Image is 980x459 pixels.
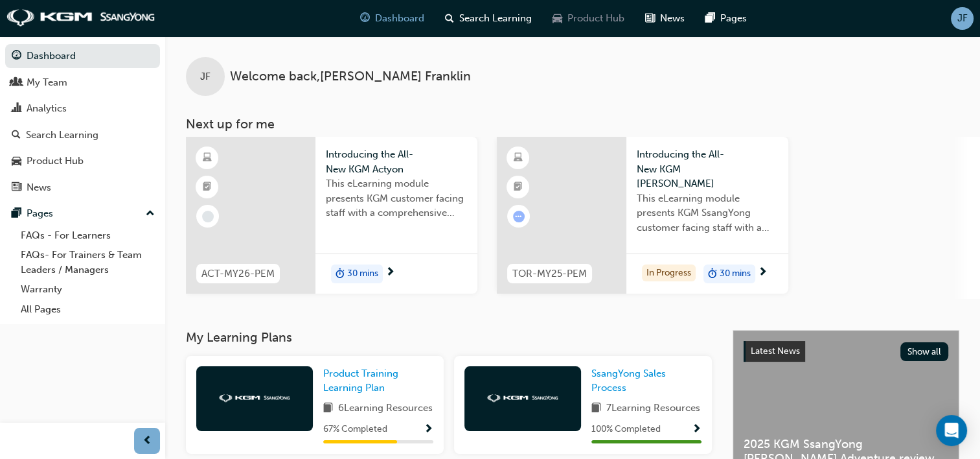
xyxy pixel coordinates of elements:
span: up-icon [146,206,155,222]
button: JF [951,7,974,30]
a: Latest NewsShow all [744,341,948,362]
span: 6 Learning Resources [338,401,433,417]
span: duration-icon [708,266,717,283]
span: This eLearning module presents KGM SsangYong customer facing staff with a comprehensive introduct... [637,191,778,235]
span: chart-icon [12,103,21,115]
span: search-icon [12,130,21,141]
a: ACT-MY26-PEMIntroducing the All-New KGM ActyonThis eLearning module presents KGM customer facing ... [186,137,477,294]
a: SsangYong Sales Process [591,366,701,395]
a: Dashboard [5,44,160,68]
div: Product Hub [27,154,84,169]
h3: My Learning Plans [186,330,712,345]
div: Pages [27,206,53,221]
span: book-icon [591,401,601,417]
span: JF [957,11,968,26]
span: learningRecordVerb_ATTEMPT-icon [513,211,525,222]
span: news-icon [645,10,655,27]
a: guage-iconDashboard [350,5,435,32]
a: My Team [5,71,160,95]
span: pages-icon [705,10,715,27]
button: Pages [5,202,160,226]
span: prev-icon [142,433,152,449]
span: Show Progress [424,424,433,436]
a: Product Hub [5,149,160,173]
span: learningRecordVerb_NONE-icon [202,211,214,222]
span: SsangYong Sales Process [591,368,666,394]
span: Latest News [751,346,800,357]
img: kgm [487,394,558,403]
span: 7 Learning Resources [606,401,700,417]
span: next-icon [385,267,395,279]
span: book-icon [323,401,333,417]
img: kgm [219,394,290,403]
span: Show Progress [692,424,701,436]
span: Dashboard [375,11,424,26]
a: search-iconSearch Learning [435,5,542,32]
button: Show Progress [424,421,433,438]
span: learningResourceType_ELEARNING-icon [203,150,212,167]
span: 100 % Completed [591,422,661,437]
span: booktick-icon [514,179,523,196]
a: FAQs- For Trainers & Team Leaders / Managers [16,245,160,279]
span: next-icon [758,267,768,279]
span: pages-icon [12,208,21,220]
span: 30 mins [720,266,751,281]
span: car-icon [553,10,562,27]
span: search-icon [445,10,454,27]
span: people-icon [12,77,21,89]
div: News [27,180,51,195]
img: kgm [6,9,155,27]
span: 67 % Completed [323,422,387,437]
div: Analytics [27,101,67,116]
div: My Team [27,75,67,90]
a: Analytics [5,97,160,121]
span: Product Training Learning Plan [323,368,398,394]
button: Show Progress [692,421,701,438]
span: JF [200,69,211,84]
div: In Progress [642,265,696,282]
span: ACT-MY26-PEM [201,266,275,281]
a: All Pages [16,300,160,320]
span: News [660,11,685,26]
a: Product Training Learning Plan [323,366,433,395]
span: Search Learning [459,11,532,26]
span: TOR-MY25-PEM [512,266,587,281]
span: 30 mins [347,266,378,281]
div: Open Intercom Messenger [936,415,967,446]
button: Show all [900,342,949,361]
span: Product Hub [567,11,624,26]
a: news-iconNews [635,5,695,32]
span: Introducing the All-New KGM Actyon [326,147,467,176]
a: News [5,176,160,200]
span: guage-icon [12,51,21,62]
span: Pages [720,11,747,26]
a: Warranty [16,279,160,300]
a: pages-iconPages [695,5,757,32]
span: learningResourceType_ELEARNING-icon [514,150,523,167]
span: booktick-icon [203,179,212,196]
div: Search Learning [26,128,98,143]
a: Search Learning [5,123,160,147]
a: FAQs - For Learners [16,226,160,246]
span: Introducing the All-New KGM [PERSON_NAME] [637,147,778,191]
a: car-iconProduct Hub [542,5,635,32]
span: duration-icon [336,266,345,283]
span: car-icon [12,156,21,167]
span: news-icon [12,182,21,194]
a: TOR-MY25-PEMIntroducing the All-New KGM [PERSON_NAME]This eLearning module presents KGM SsangYong... [497,137,788,294]
button: DashboardMy TeamAnalyticsSearch LearningProduct HubNews [5,41,160,202]
span: This eLearning module presents KGM customer facing staff with a comprehensive introduction to the... [326,176,467,220]
span: guage-icon [360,10,370,27]
span: Welcome back , [PERSON_NAME] Franklin [230,69,471,84]
h3: Next up for me [165,117,980,132]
